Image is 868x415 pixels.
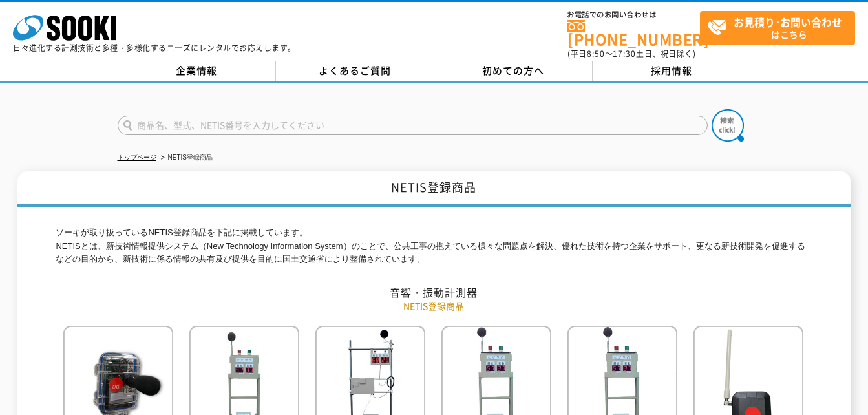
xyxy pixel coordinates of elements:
a: お見積り･お問い合わせはこちら [700,11,855,45]
input: 商品名、型式、NETIS番号を入力してください [118,116,708,135]
span: はこちら [707,12,854,44]
span: お電話でのお問い合わせは [567,11,700,19]
a: 企業情報 [118,61,276,81]
a: 採用情報 [593,61,751,81]
a: トップページ [118,154,156,161]
img: btn_search.png [712,109,744,142]
span: 8:50 [587,48,605,59]
a: 初めての方へ [434,61,593,81]
p: 日々進化する計測技術と多種・多様化するニーズにレンタルでお応えします。 [13,44,296,52]
h1: NETIS登録商品 [17,171,851,207]
p: ソーキが取り扱っているNETIS登録商品を下記に掲載しています。 NETISとは、新技術情報提供システム（New Technology Information System）のことで、公共工事の... [56,226,812,266]
li: NETIS登録商品 [158,151,213,165]
span: (平日 ～ 土日、祝日除く) [567,48,695,59]
strong: お見積り･お問い合わせ [734,14,842,30]
a: よくあるご質問 [276,61,434,81]
span: 17:30 [613,48,636,59]
h2: 音響・振動計測器 [56,286,812,299]
a: [PHONE_NUMBER] [567,20,700,47]
span: 初めての方へ [482,63,544,78]
p: NETIS登録商品 [56,299,812,313]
